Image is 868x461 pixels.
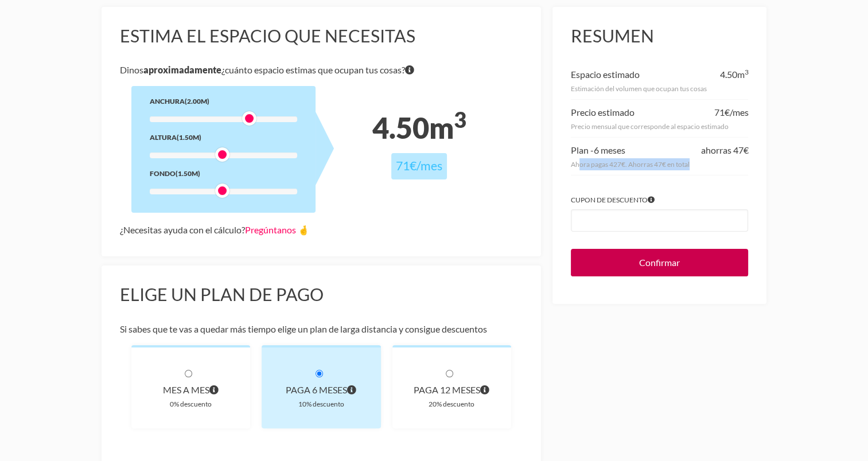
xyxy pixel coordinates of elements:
span: Pagas cada 6 meses por el volumen que ocupan tus cosas. El precio incluye el descuento de 10% y e... [347,382,356,398]
div: paga 6 meses [280,382,363,398]
span: m [737,69,748,80]
sup: 3 [744,68,748,76]
h3: Resumen [571,25,748,47]
label: Cupon de descuento [571,194,748,206]
span: 71€ [396,158,417,173]
span: /mes [729,107,748,118]
div: Mes a mes [150,382,232,398]
div: Altura [150,131,297,143]
span: Si tienes algún cupón introdúcelo para aplicar el descuento [648,194,655,206]
div: paga 12 meses [411,382,493,398]
h3: Estima el espacio que necesitas [120,25,523,47]
span: (1.50m) [177,133,201,142]
p: Dinos ¿cuánto espacio estimas que ocupan tus cosas? [120,62,523,78]
div: Ahora pagas 427€. Ahorras 47€ en total [571,158,748,170]
sup: 3 [453,107,466,132]
div: Estimación del volumen que ocupan tus cosas [571,83,748,95]
span: Pagas al principio de cada mes por el volumen que ocupan tus cosas. A diferencia de otros planes ... [209,382,219,398]
div: Precio mensual que corresponde al espacio estimado [571,120,748,132]
span: 6 meses [594,144,625,155]
span: Pagas cada 12 meses por el volumen que ocupan tus cosas. El precio incluye el descuento de 20% y ... [480,382,489,398]
div: 0% descuento [150,398,232,410]
iframe: Chat Widget [662,315,868,461]
div: Espacio estimado [571,67,640,83]
span: 71€ [714,107,729,118]
span: Si tienes dudas sobre volumen exacto de tus cosas no te preocupes porque nuestro equipo te dirá e... [405,62,414,78]
span: 4.50 [372,110,429,145]
div: Precio estimado [571,104,635,120]
b: aproximadamente [143,64,221,75]
div: 10% descuento [280,398,363,410]
a: Pregúntanos 🤞 [245,224,309,235]
input: Confirmar [571,249,748,276]
span: 4.50 [719,69,737,80]
div: Anchura [150,95,297,107]
div: Plan - [571,142,625,158]
div: 20% descuento [411,398,493,410]
span: (2.00m) [185,97,209,106]
div: ahorras 47€ [700,142,748,158]
span: m [429,110,466,145]
h3: Elige un plan de pago [120,284,523,306]
div: ¿Necesitas ayuda con el cálculo? [120,222,523,238]
p: Si sabes que te vas a quedar más tiempo elige un plan de larga distancia y consigue descuentos [120,321,523,337]
span: (1.50m) [176,169,200,178]
div: Fondo [150,167,297,179]
span: /mes [417,158,442,173]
